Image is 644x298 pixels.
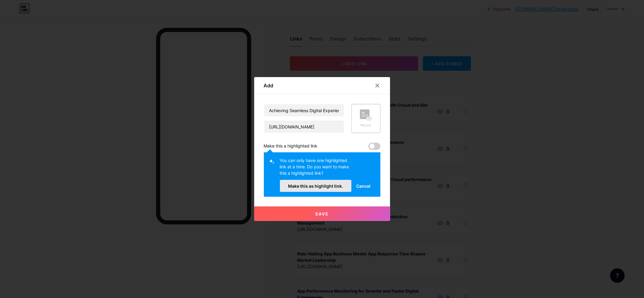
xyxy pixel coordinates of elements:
button: Cancel [351,180,375,192]
span: Save [315,211,329,216]
input: URL [264,121,344,133]
input: Title [264,104,344,116]
span: Make this as highlight link. [288,183,343,189]
button: Make this as highlight link. [280,180,352,192]
div: Add [264,82,274,89]
div: You can only have one highlighted link at a time. Do you want to make this a highlighted link? [280,157,352,180]
div: Picture [360,123,372,128]
div: Make this a highlighted link [264,143,318,150]
span: Cancel [356,183,370,189]
button: Save [254,206,390,221]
